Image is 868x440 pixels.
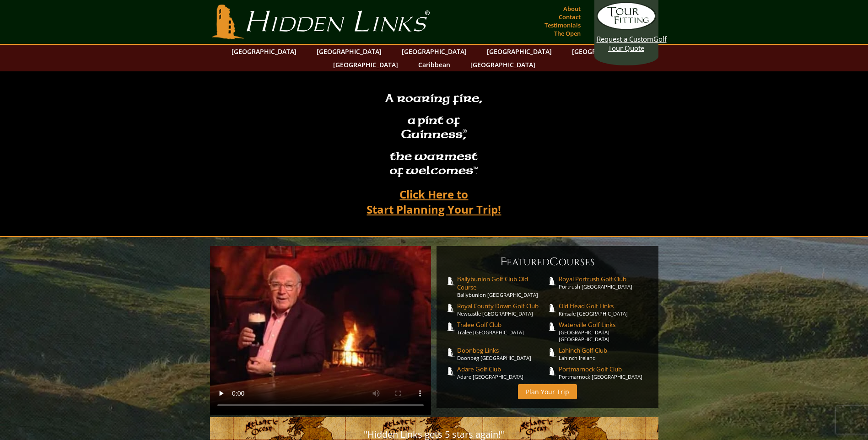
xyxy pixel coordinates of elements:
span: Waterville Golf Links [559,321,649,329]
a: Portmarnock Golf ClubPortmarnock [GEOGRAPHIC_DATA] [559,365,649,380]
span: Old Head Golf Links [559,302,649,310]
a: Click Here toStart Planning Your Trip! [357,183,510,220]
a: Testimonials [542,19,583,32]
span: Request a Custom [597,34,653,43]
span: F [500,255,507,269]
span: Lahinch Golf Club [559,346,649,354]
a: Royal County Down Golf ClubNewcastle [GEOGRAPHIC_DATA] [457,302,548,317]
a: Caribbean [414,58,455,71]
a: [GEOGRAPHIC_DATA] [329,58,403,71]
a: Plan Your Trip [518,384,577,399]
a: Doonbeg LinksDoonbeg [GEOGRAPHIC_DATA] [457,346,548,361]
a: Ballybunion Golf Club Old CourseBallybunion [GEOGRAPHIC_DATA] [457,275,548,298]
span: Royal County Down Golf Club [457,302,548,310]
span: C [550,255,559,269]
a: Old Head Golf LinksKinsale [GEOGRAPHIC_DATA] [559,302,649,317]
a: The Open [552,27,583,40]
a: [GEOGRAPHIC_DATA] [466,58,540,71]
span: Tralee Golf Club [457,321,548,329]
a: Contact [556,11,583,23]
a: [GEOGRAPHIC_DATA] [567,45,642,58]
a: [GEOGRAPHIC_DATA] [397,45,471,58]
a: [GEOGRAPHIC_DATA] [312,45,386,58]
a: Tralee Golf ClubTralee [GEOGRAPHIC_DATA] [457,321,548,336]
span: Doonbeg Links [457,346,548,354]
a: Request a CustomGolf Tour Quote [597,2,656,53]
h6: eatured ourses [446,255,649,269]
span: Ballybunion Golf Club Old Course [457,275,548,291]
a: Adare Golf ClubAdare [GEOGRAPHIC_DATA] [457,365,548,380]
a: Lahinch Golf ClubLahinch Ireland [559,346,649,361]
a: Royal Portrush Golf ClubPortrush [GEOGRAPHIC_DATA] [559,275,649,290]
h2: A roaring fire, a pint of Guinness , the warmest of welcomesâ„¢. [379,87,488,183]
a: [GEOGRAPHIC_DATA] [482,45,556,58]
a: About [561,2,583,15]
a: [GEOGRAPHIC_DATA] [227,45,301,58]
span: Portmarnock Golf Club [559,365,649,373]
a: Waterville Golf Links[GEOGRAPHIC_DATA] [GEOGRAPHIC_DATA] [559,321,649,343]
span: Adare Golf Club [457,365,548,373]
span: Royal Portrush Golf Club [559,275,649,283]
